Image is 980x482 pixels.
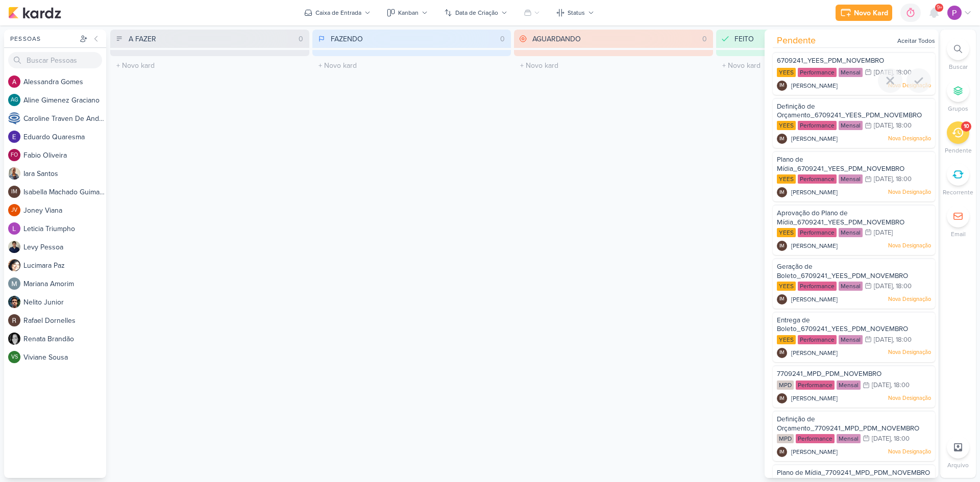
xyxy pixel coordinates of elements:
p: Nova Designação [888,394,931,402]
div: Pessoas [8,34,78,43]
img: Leticia Triumpho [8,222,20,235]
div: Mensal [837,434,861,443]
p: Nova Designação [888,242,931,250]
input: Buscar Pessoas [8,52,102,68]
div: N e l i t o J u n i o r [23,297,106,308]
div: 10 [964,122,969,131]
p: Nova Designação [888,295,931,303]
p: IM [779,350,785,356]
div: Mensal [837,380,861,390]
p: AG [11,97,18,103]
img: Rafael Dornelles [8,314,20,326]
span: [PERSON_NAME] [791,188,838,197]
p: Arquivo [947,461,969,470]
div: YEES [777,228,796,237]
p: FO [11,153,18,158]
div: Performance [798,121,837,130]
div: Joney Viana [8,204,20,216]
li: Ctrl + F [940,38,976,71]
img: Levy Pessoa [8,241,20,253]
div: L e t i c i a T r i u m p h o [23,223,106,234]
span: [PERSON_NAME] [791,394,838,403]
p: Nova Designação [888,348,931,357]
div: Performance [798,68,837,77]
span: Definição de Orçamento_7709241_MPD_PDM_NOVEMBRO [777,415,919,433]
div: Fabio Oliveira [8,149,20,161]
div: Aceitar Todos [897,36,935,45]
img: Renata Brandão [8,333,20,345]
div: Isabella Machado Guimarães [8,186,20,198]
p: IM [11,189,17,195]
p: VS [11,354,18,360]
div: 0 [698,34,711,44]
img: Mariana Amorim [8,277,20,290]
div: J o n e y V i a n a [23,205,106,216]
div: Mensal [839,282,863,291]
div: Performance [796,380,835,390]
p: Pendente [945,146,972,155]
input: + Novo kard [516,58,711,73]
div: , 18:00 [893,69,912,76]
div: Isabella Machado Guimarães [777,393,787,403]
div: Performance [798,228,837,237]
div: Aline Gimenez Graciano [8,94,20,106]
img: Eduardo Quaresma [8,131,20,143]
div: Performance [798,335,837,344]
div: YEES [777,174,796,184]
div: Isabella Machado Guimarães [777,348,787,358]
p: Nova Designação [888,448,931,456]
div: Mensal [839,174,863,184]
div: F a b i o O l i v e i r a [23,150,106,161]
div: [DATE] [874,69,893,76]
p: IM [779,83,785,88]
div: , 18:00 [893,176,912,183]
div: [DATE] [874,176,893,183]
span: [PERSON_NAME] [791,348,838,358]
div: YEES [777,282,796,291]
div: E d u a r d o Q u a r e s m a [23,132,106,142]
span: [PERSON_NAME] [791,295,838,304]
p: IM [779,190,785,195]
div: Isabella Machado Guimarães [777,447,787,457]
div: Isabella Machado Guimarães [777,134,787,144]
img: Lucimara Paz [8,259,20,271]
div: L u c i m a r a P a z [23,260,106,271]
div: Isabella Machado Guimarães [777,187,787,197]
div: I s a b e l l a M a c h a d o G u i m a r ã e s [23,187,106,197]
input: + Novo kard [314,58,509,73]
div: [DATE] [874,122,893,129]
div: Isabella Machado Guimarães [777,81,787,91]
span: Pendente [777,34,816,47]
img: Caroline Traven De Andrade [8,112,20,124]
span: 7709241_MPD_PDM_NOVEMBRO [777,370,881,378]
div: MPD [777,380,794,390]
div: , 18:00 [891,436,910,442]
span: 9+ [937,4,942,12]
p: Recorrente [943,188,973,197]
div: Mensal [839,228,863,237]
span: Aprovação do Plano de Mídia_6709241_YEES_PDM_NOVEMBRO [777,209,904,226]
p: Nova Designação [888,135,931,143]
img: kardz.app [8,7,61,19]
span: Definição de Orçamento_6709241_YEES_PDM_NOVEMBRO [777,103,922,120]
div: Isabella Machado Guimarães [777,241,787,251]
p: IM [779,450,785,455]
div: M a r i a n a A m o r i m [23,278,106,289]
div: Mensal [839,121,863,130]
div: , 18:00 [893,337,912,343]
div: L e v y P e s s o a [23,242,106,252]
div: A l e s s a n d r a G o m e s [23,77,106,87]
p: Grupos [948,104,968,113]
span: [PERSON_NAME] [791,241,838,250]
div: C a r o l i n e T r a v e n D e A n d r a d e [23,113,106,124]
span: [PERSON_NAME] [791,81,838,90]
div: , 18:00 [893,122,912,129]
input: + Novo kard [112,58,307,73]
div: [DATE] [874,283,893,290]
div: 0 [295,34,307,44]
div: [DATE] [872,382,891,389]
div: [DATE] [874,337,893,343]
div: Performance [798,282,837,291]
span: Entrega de Boleto_6709241_YEES_PDM_NOVEMBRO [777,316,908,334]
img: Alessandra Gomes [8,75,20,88]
